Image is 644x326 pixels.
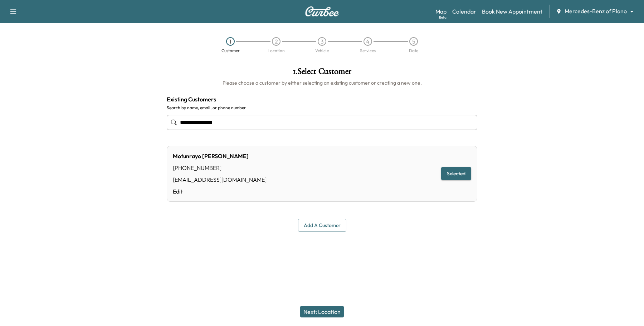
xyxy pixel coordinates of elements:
div: 2 [272,37,280,46]
a: Calendar [452,7,476,16]
button: Add a customer [298,219,346,232]
a: MapBeta [435,7,447,16]
label: Search by name, email, or phone number [167,105,477,111]
div: 3 [318,37,326,46]
div: Location [268,49,285,53]
span: Mercedes-Benz of Plano [565,7,627,15]
div: Customer [221,49,240,53]
h6: Please choose a customer by either selecting an existing customer or creating a new one. [167,79,477,86]
h4: Existing Customers [167,95,477,104]
div: Services [360,49,376,53]
div: Date [409,49,418,53]
button: Next: Location [300,306,344,317]
button: Selected [441,167,471,180]
div: Beta [439,15,447,20]
a: Book New Appointment [482,7,542,16]
div: 4 [364,37,372,46]
div: Motunrayo [PERSON_NAME] [173,152,267,160]
img: Curbee Logo [305,6,339,16]
div: [EMAIL_ADDRESS][DOMAIN_NAME] [173,175,267,184]
div: 1 [226,37,235,46]
div: Vehicle [315,49,329,53]
h1: 1 . Select Customer [167,67,477,79]
div: 5 [409,37,418,46]
div: [PHONE_NUMBER] [173,164,267,172]
a: Edit [173,187,267,196]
